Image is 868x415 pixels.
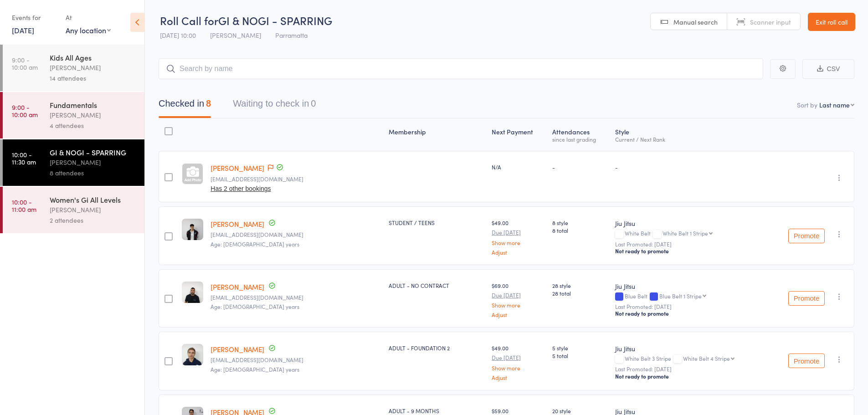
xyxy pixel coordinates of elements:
[750,17,791,26] span: Scanner input
[12,151,36,165] time: 10:00 - 11:30 am
[492,249,544,255] a: Adjust
[275,31,308,40] span: Parramatta
[159,58,763,79] input: Search by name
[615,310,765,317] div: Not ready to promote
[492,344,544,380] div: $49.00
[389,407,484,415] div: ADULT - 9 MONTHS
[211,357,381,363] small: karlssond97@gmail.com
[50,100,137,110] div: Fundamentals
[492,312,544,318] a: Adjust
[211,219,264,229] a: [PERSON_NAME]
[673,17,718,26] span: Manual search
[615,230,765,238] div: White Belt
[50,157,137,168] div: [PERSON_NAME]
[552,136,608,142] div: since last grading
[211,302,299,310] span: Age: [DEMOGRAPHIC_DATA] years
[3,45,144,91] a: 9:00 -10:00 amKids All Ages[PERSON_NAME]14 attendees
[549,123,611,147] div: Atten­dances
[611,123,768,147] div: Style
[159,94,211,118] button: Checked in8
[492,292,544,298] small: Due [DATE]
[615,219,765,228] div: Jiu Jitsu
[211,240,299,248] span: Age: [DEMOGRAPHIC_DATA] years
[552,282,608,289] span: 28 style
[615,136,765,142] div: Current / Next Rank
[552,163,608,171] div: -
[797,100,817,109] label: Sort by
[802,59,854,79] button: CSV
[233,94,316,118] button: Waiting to check in0
[50,215,137,225] div: 2 attendees
[3,92,144,138] a: 9:00 -10:00 amFundamentals[PERSON_NAME]4 attendees
[3,139,144,186] a: 10:00 -11:30 amGI & NOGI - SPARRING[PERSON_NAME]8 attendees
[182,344,203,365] img: image1723015569.png
[66,10,111,25] div: At
[50,73,137,83] div: 14 attendees
[788,291,825,306] button: Promote
[488,123,548,147] div: Next Payment
[210,31,261,40] span: [PERSON_NAME]
[389,344,484,352] div: ADULT - FOUNDATION 2
[552,219,608,226] span: 8 style
[615,366,765,372] small: Last Promoted: [DATE]
[218,13,332,28] span: GI & NOGI - SPARRING
[615,373,765,380] div: Not ready to promote
[552,289,608,297] span: 28 total
[182,219,203,240] img: image1743488972.png
[615,241,765,247] small: Last Promoted: [DATE]
[12,103,38,118] time: 9:00 - 10:00 am
[182,282,203,303] img: image1732178615.png
[659,293,702,299] div: Blue Belt 1 Stripe
[788,229,825,243] button: Promote
[615,247,765,255] div: Not ready to promote
[663,230,708,236] div: White Belt 1 Stripe
[788,354,825,368] button: Promote
[492,219,544,255] div: $49.00
[492,374,544,380] a: Adjust
[389,219,484,226] div: STUDENT / TEENS
[389,282,484,289] div: ADULT - NO CONTRACT
[492,163,544,171] div: N/A
[552,407,608,415] span: 20 style
[50,168,137,178] div: 8 attendees
[66,25,111,35] div: Any location
[50,205,137,215] div: [PERSON_NAME]
[211,185,271,192] button: Has 2 other bookings
[492,229,544,236] small: Due [DATE]
[492,365,544,371] a: Show more
[615,293,765,301] div: Blue Belt
[211,344,264,354] a: [PERSON_NAME]
[211,282,264,292] a: [PERSON_NAME]
[808,13,855,31] a: Exit roll call
[615,163,765,171] div: -
[50,52,137,62] div: Kids All Ages
[615,303,765,310] small: Last Promoted: [DATE]
[492,302,544,308] a: Show more
[211,294,381,301] small: Toufichaddad86@outlook.com
[160,13,218,28] span: Roll Call for
[12,10,56,25] div: Events for
[385,123,488,147] div: Membership
[492,354,544,361] small: Due [DATE]
[160,31,196,40] span: [DATE] 10:00
[211,365,299,373] span: Age: [DEMOGRAPHIC_DATA] years
[615,282,765,291] div: Jiu Jitsu
[12,25,34,35] a: [DATE]
[50,195,137,205] div: Women's Gi All Levels
[492,282,544,318] div: $69.00
[211,176,381,182] small: steveen.chan@gmail.com
[211,163,264,173] a: [PERSON_NAME]
[683,355,730,361] div: White Belt 4 Stripe
[50,147,137,157] div: GI & NOGI - SPARRING
[819,100,850,109] div: Last name
[50,110,137,120] div: [PERSON_NAME]
[50,62,137,73] div: [PERSON_NAME]
[12,56,38,71] time: 9:00 - 10:00 am
[615,355,765,363] div: White Belt 3 Stripe
[50,120,137,131] div: 4 attendees
[12,198,36,213] time: 10:00 - 11:00 am
[552,352,608,359] span: 5 total
[3,187,144,233] a: 10:00 -11:00 amWomen's Gi All Levels[PERSON_NAME]2 attendees
[206,98,211,108] div: 8
[615,344,765,353] div: Jiu Jitsu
